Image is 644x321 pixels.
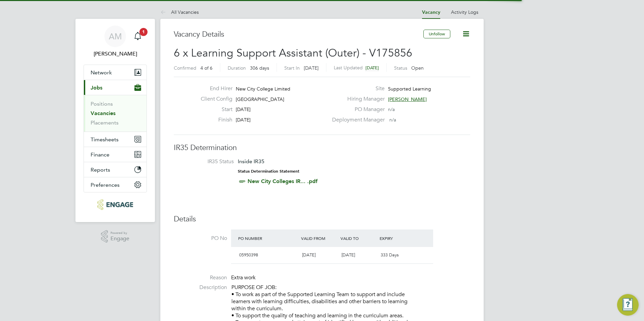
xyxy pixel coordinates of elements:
[328,96,385,103] label: Hiring Manager
[248,178,318,184] a: New City Colleges IR... .pdf
[411,65,424,71] span: Open
[388,106,395,112] span: n/a
[91,182,120,188] span: Preferences
[181,158,234,165] label: IR35 Status
[334,65,363,71] label: Last Updated
[284,65,300,71] label: Start In
[174,274,227,281] label: Reason
[91,167,110,173] span: Reports
[109,32,122,41] span: AM
[91,136,119,143] span: Timesheets
[84,162,147,177] button: Reports
[365,65,379,71] span: [DATE]
[75,19,155,222] nav: Main navigation
[97,199,133,210] img: axcis-logo-retina.png
[91,110,116,116] a: Vacancies
[174,284,227,291] label: Description
[299,232,339,244] div: Valid From
[200,65,213,71] span: 4 of 6
[423,30,450,38] button: Unfollow
[110,230,129,236] span: Powered by
[174,143,470,153] h3: IR35 Determination
[302,252,316,258] span: [DATE]
[91,151,109,158] span: Finance
[101,230,130,243] a: Powered byEngage
[131,26,144,47] a: 1
[342,252,355,258] span: [DATE]
[239,252,258,258] span: 05950398
[91,84,102,91] span: Jobs
[394,65,407,71] label: Status
[388,86,431,92] span: Supported Learning
[451,9,478,15] a: Activity Logs
[422,9,440,15] a: Vacancy
[238,158,264,165] span: Inside IR35
[388,96,427,102] span: [PERSON_NAME]
[228,65,246,71] label: Duration
[84,50,147,58] span: Andrew Murphy
[328,106,385,113] label: PO Manager
[195,106,232,113] label: Start
[174,46,412,60] span: 6 x Learning Support Assistant (Outer) - V175856
[139,28,148,36] span: 1
[231,274,256,281] span: Extra work
[84,65,147,80] button: Network
[160,9,199,15] a: All Vacancies
[174,65,196,71] label: Confirmed
[236,232,299,244] div: PO Number
[195,85,232,92] label: End Hirer
[174,30,423,39] h3: Vacancy Details
[110,236,129,242] span: Engage
[381,252,399,258] span: 333 Days
[250,65,269,71] span: 306 days
[339,232,378,244] div: Valid To
[195,96,232,103] label: Client Config
[84,199,147,210] a: Go to home page
[84,80,147,95] button: Jobs
[236,86,290,92] span: New City College Limited
[84,26,147,58] a: AM[PERSON_NAME]
[328,85,385,92] label: Site
[378,232,417,244] div: Expiry
[328,116,385,123] label: Deployment Manager
[617,294,639,316] button: Engage Resource Center
[389,117,396,123] span: n/a
[238,169,299,174] strong: Status Determination Statement
[84,95,147,132] div: Jobs
[84,147,147,162] button: Finance
[236,96,284,102] span: [GEOGRAPHIC_DATA]
[174,214,470,224] h3: Details
[91,119,119,126] a: Placements
[84,132,147,147] button: Timesheets
[174,235,227,242] label: PO No
[304,65,319,71] span: [DATE]
[236,106,251,112] span: [DATE]
[84,177,147,192] button: Preferences
[91,69,112,76] span: Network
[91,101,113,107] a: Positions
[236,117,251,123] span: [DATE]
[195,116,232,123] label: Finish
